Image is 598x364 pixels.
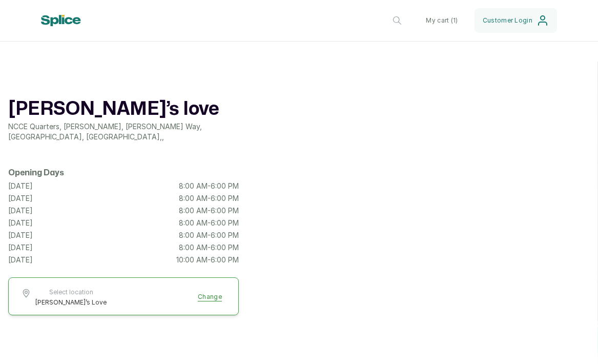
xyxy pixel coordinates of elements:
[475,8,557,33] button: Customer Login
[8,255,33,265] p: [DATE]
[483,16,532,25] span: Customer Login
[179,206,239,216] p: 8:00 AM - 6:00 PM
[8,218,33,228] p: [DATE]
[179,218,239,228] p: 8:00 AM - 6:00 PM
[179,242,239,253] p: 8:00 AM - 6:00 PM
[21,288,226,307] button: Select location[PERSON_NAME]’s LoveChange
[8,97,239,122] h1: [PERSON_NAME]’s love
[8,193,33,204] p: [DATE]
[35,288,107,296] span: Select location
[8,206,33,216] p: [DATE]
[8,181,33,191] p: [DATE]
[35,298,107,307] span: [PERSON_NAME]’s Love
[179,193,239,204] p: 8:00 AM - 6:00 PM
[8,242,33,253] p: [DATE]
[176,255,239,265] p: 10:00 AM - 6:00 PM
[8,230,33,240] p: [DATE]
[179,181,239,191] p: 8:00 AM - 6:00 PM
[8,167,239,179] h2: Opening Days
[179,230,239,240] p: 8:00 AM - 6:00 PM
[418,8,466,33] button: My cart (1)
[8,122,239,142] p: NCCE Quarters, [PERSON_NAME], [PERSON_NAME] Way, [GEOGRAPHIC_DATA], [GEOGRAPHIC_DATA] , ,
